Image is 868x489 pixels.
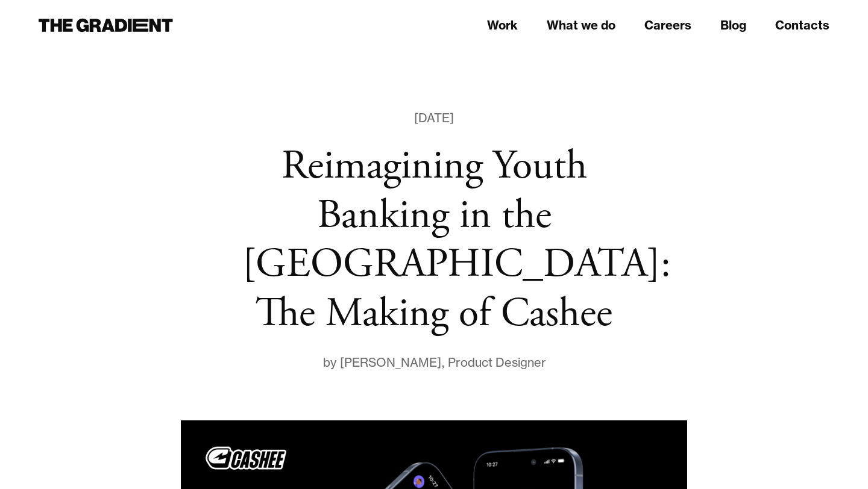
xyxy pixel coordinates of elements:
a: What we do [547,16,615,34]
div: by [322,353,340,372]
div: [DATE] [414,108,454,128]
a: Contacts [775,16,829,34]
div: Product Designer [448,353,546,372]
a: Work [487,16,518,34]
h1: Reimagining Youth Banking in the [GEOGRAPHIC_DATA]: The Making of Cashee [242,142,626,338]
a: Blog [720,16,746,34]
div: , [441,353,448,372]
div: [PERSON_NAME] [340,353,441,372]
a: Careers [644,16,691,34]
